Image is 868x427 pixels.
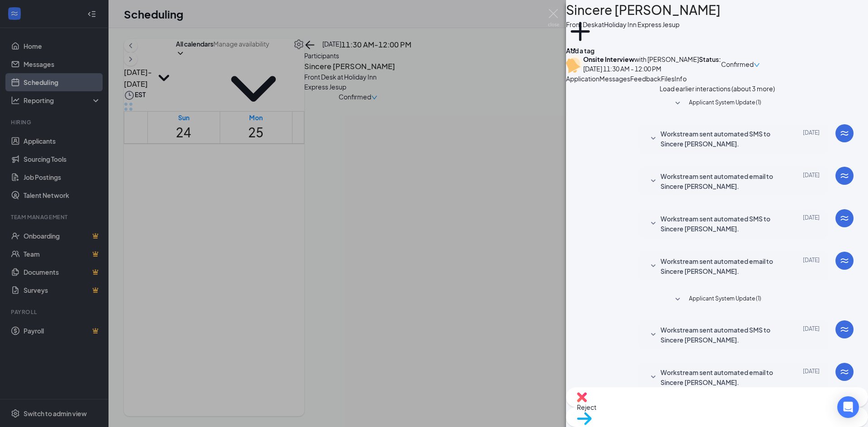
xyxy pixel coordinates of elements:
[566,75,599,83] span: Application
[648,133,659,144] svg: SmallChevronDown
[577,403,596,411] span: Reject
[583,64,699,74] div: [DATE] 11:30 AM - 12:00 PM
[803,214,820,234] span: [DATE]
[648,218,659,229] svg: SmallChevronDown
[803,256,820,276] span: [DATE]
[660,325,779,345] span: Workstream sent automated SMS to Sincere [PERSON_NAME].
[566,20,721,29] div: Front Desk at Holiday Inn Express Jesup
[660,84,775,94] button: Load earlier interactions (about 3 more)
[660,214,779,234] span: Workstream sent automated SMS to Sincere [PERSON_NAME].
[803,171,820,191] span: [DATE]
[839,324,850,335] svg: WorkstreamLogo
[754,62,760,68] span: down
[566,17,594,56] button: PlusAdd a tag
[672,294,761,305] button: SmallChevronDownApplicant System Update (1)
[839,128,850,139] svg: WorkstreamLogo
[648,372,659,383] svg: SmallChevronDown
[672,294,683,305] svg: SmallChevronDown
[661,75,675,83] span: Files
[648,261,659,272] svg: SmallChevronDown
[689,294,761,305] span: Applicant System Update (1)
[648,329,659,340] svg: SmallChevronDown
[648,176,659,187] svg: SmallChevronDown
[599,75,630,83] span: Messages
[660,256,779,276] span: Workstream sent automated email to Sincere [PERSON_NAME].
[689,98,761,109] span: Applicant System Update (1)
[672,98,683,109] svg: SmallChevronDown
[660,129,779,149] span: Workstream sent automated SMS to Sincere [PERSON_NAME].
[672,98,761,109] button: SmallChevronDownApplicant System Update (1)
[630,75,661,83] span: Feedback
[675,75,687,83] span: Info
[699,55,721,74] div: Status :
[583,55,634,63] b: Onsite Interview
[839,255,850,266] svg: WorkstreamLogo
[660,171,779,191] span: Workstream sent automated email to Sincere [PERSON_NAME].
[566,17,594,46] svg: Plus
[721,59,754,69] span: Confirmed
[803,129,820,149] span: [DATE]
[803,367,820,387] span: [DATE]
[660,367,779,387] span: Workstream sent automated email to Sincere [PERSON_NAME].
[839,366,850,377] svg: WorkstreamLogo
[583,55,699,64] div: with [PERSON_NAME]
[803,325,820,345] span: [DATE]
[839,170,850,181] svg: WorkstreamLogo
[837,396,859,418] div: Open Intercom Messenger
[839,213,850,224] svg: WorkstreamLogo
